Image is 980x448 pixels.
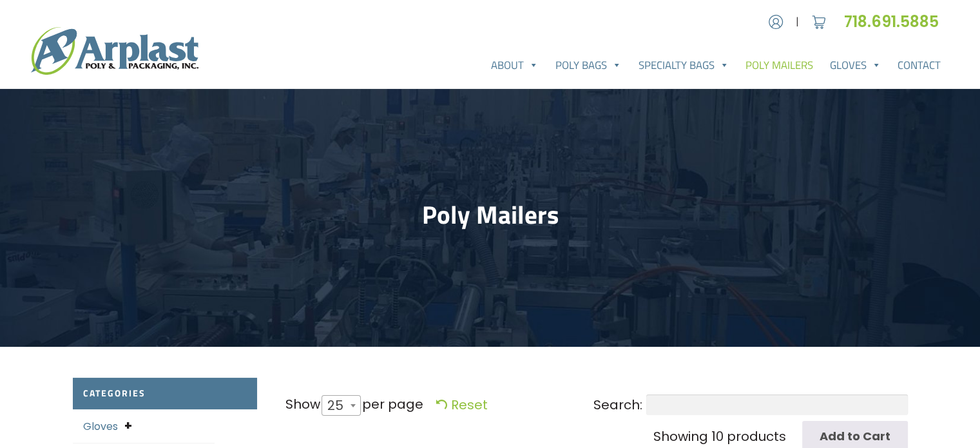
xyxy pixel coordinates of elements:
label: Search: [593,394,908,415]
h2: Categories [73,378,257,409]
span: 25 [322,390,356,421]
img: logo [31,27,198,75]
a: Poly Bags [547,52,630,78]
span: 25 [322,395,361,416]
a: Gloves [821,52,890,78]
a: About [483,52,547,78]
h1: Poly Mailers [73,200,908,230]
a: Poly Mailers [737,52,821,78]
a: Reset [436,396,488,414]
span: | [796,14,799,30]
a: Contact [889,52,949,78]
input: Search: [646,394,908,415]
a: Gloves [83,419,118,434]
div: Showing 10 products [653,427,786,446]
a: 718.691.5885 [844,11,949,32]
label: Show per page [285,394,424,416]
a: Specialty Bags [630,52,738,78]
